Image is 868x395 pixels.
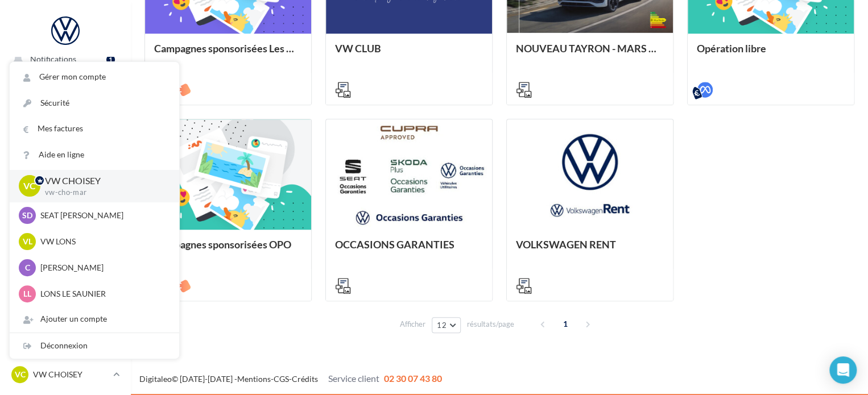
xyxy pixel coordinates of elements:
[22,210,32,221] span: SD
[556,315,574,333] span: 1
[40,210,166,221] p: SEAT [PERSON_NAME]
[33,369,109,380] p: VW CHOISEY
[328,373,379,384] span: Service client
[23,236,32,247] span: VL
[516,43,664,65] div: NOUVEAU TAYRON - MARS 2025
[7,161,124,185] a: Campagnes
[10,64,179,90] a: Gérer mon compte
[292,374,318,384] a: Crédits
[274,374,289,384] a: CGS
[7,274,124,307] a: PLV et print personnalisable
[7,133,124,157] a: Visibilité en ligne
[40,288,166,300] p: LONS LE SAUNIER
[45,174,161,188] p: VW CHOISEY
[335,43,483,65] div: VW CLUB
[154,239,302,261] div: Campagnes sponsorisées OPO
[432,317,461,333] button: 12
[7,312,124,346] a: Campagnes DataOnDemand
[139,374,442,384] span: © [DATE]-[DATE] - - -
[829,356,857,384] div: Open Intercom Messenger
[10,116,179,142] a: Mes factures
[139,374,172,384] a: Digitaleo
[7,47,119,71] button: Notifications 1
[40,236,166,247] p: VW LONS
[45,188,161,198] p: vw-cho-mar
[400,319,425,330] span: Afficher
[697,43,845,65] div: Opération libre
[15,369,26,380] span: VC
[10,90,179,116] a: Sécurité
[23,180,36,193] span: VC
[7,218,124,242] a: Médiathèque
[335,239,483,261] div: OCCASIONS GARANTIES
[40,262,166,273] p: [PERSON_NAME]
[516,239,664,261] div: VOLKSWAGEN RENT
[106,55,115,64] div: 1
[9,364,122,385] a: VC VW CHOISEY
[384,373,442,384] span: 02 30 07 43 80
[237,374,271,384] a: Mentions
[7,246,124,270] a: Calendrier
[30,54,76,64] span: Notifications
[7,76,124,99] a: Opérations
[467,319,514,330] span: résultats/page
[25,262,30,273] span: C
[7,189,124,213] a: Contacts
[23,288,31,300] span: LL
[10,333,179,359] div: Déconnexion
[10,306,179,332] div: Ajouter un compte
[154,43,302,65] div: Campagnes sponsorisées Les Instants VW Octobre
[10,142,179,168] a: Aide en ligne
[7,103,124,128] a: Boîte de réception72
[437,321,447,330] span: 12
